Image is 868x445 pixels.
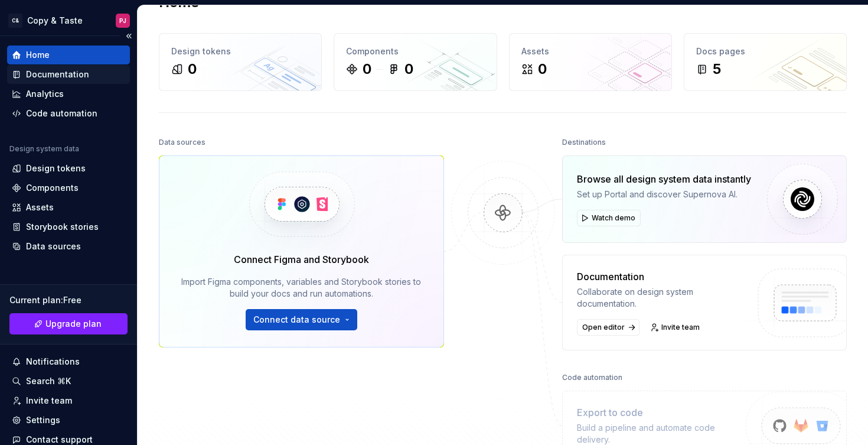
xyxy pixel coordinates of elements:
a: Settings [7,411,130,430]
div: Assets [521,46,660,57]
div: Set up Portal and discover Supernova AI. [577,189,751,200]
span: Invite team [661,323,700,332]
div: Components [26,182,79,194]
div: PJ [119,16,126,25]
div: Notifications [26,356,80,368]
div: Collaborate on design system documentation. [577,286,748,310]
div: Export to code [577,405,748,420]
div: Data sources [159,134,205,151]
button: Connect data source [246,309,357,330]
div: Documentation [26,69,89,80]
div: Docs pages [696,46,834,57]
div: 5 [713,60,721,79]
div: Design tokens [26,163,86,174]
div: Components [346,46,484,57]
div: 0 [363,60,371,79]
a: Open editor [577,319,639,336]
a: Design tokens0 [159,33,322,91]
div: Design system data [9,144,79,154]
div: 0 [404,60,413,79]
a: Upgrade plan [9,313,128,334]
div: Home [26,49,50,61]
button: C&Copy & TastePJ [2,8,135,33]
span: Open editor [582,323,625,332]
button: Search ⌘K [7,372,130,391]
div: Code automation [26,108,97,119]
a: Invite team [7,391,130,410]
button: Collapse sidebar [120,28,137,44]
div: Storybook stories [26,221,99,233]
a: Invite team [647,319,705,336]
a: Assets0 [509,33,672,91]
div: Invite team [26,395,72,407]
div: Connect Figma and Storybook [234,252,369,267]
div: Settings [26,414,60,426]
div: Current plan : Free [9,294,128,306]
a: Data sources [7,237,130,256]
div: Code automation [562,369,622,386]
a: Docs pages5 [684,33,847,91]
a: Home [7,46,130,64]
span: Upgrade plan [45,318,102,330]
div: Copy & Taste [27,15,83,27]
a: Documentation [7,65,130,84]
div: Search ⌘K [26,375,71,387]
div: Destinations [562,134,606,151]
div: Browse all design system data instantly [577,172,751,186]
span: Connect data source [253,314,340,326]
a: Components00 [334,33,497,91]
a: Assets [7,198,130,217]
a: Storybook stories [7,217,130,236]
a: Design tokens [7,159,130,178]
button: Watch demo [577,210,641,226]
a: Components [7,178,130,197]
a: Analytics [7,85,130,103]
button: Notifications [7,352,130,371]
div: Analytics [26,88,64,100]
a: Code automation [7,104,130,123]
div: C& [8,14,22,28]
div: Design tokens [171,46,309,57]
span: Watch demo [592,213,635,223]
div: Import Figma components, variables and Storybook stories to build your docs and run automations. [176,276,427,300]
div: 0 [188,60,197,79]
div: Data sources [26,241,81,252]
div: Documentation [577,269,748,284]
div: Assets [26,202,54,213]
div: 0 [538,60,547,79]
